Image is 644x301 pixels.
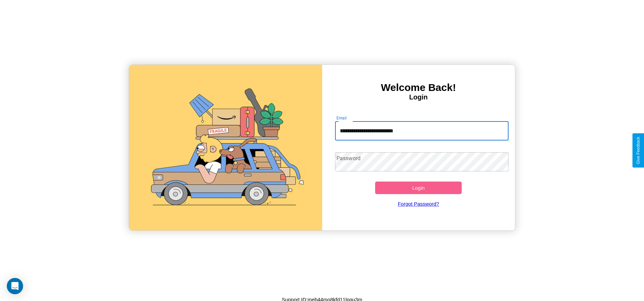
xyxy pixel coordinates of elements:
[322,93,515,101] h4: Login
[636,137,641,164] div: Give Feedback
[336,115,347,121] label: Email
[129,65,322,230] img: gif
[322,82,515,93] h3: Welcome Back!
[7,278,23,294] div: Open Intercom Messenger
[332,194,505,213] a: Forgot Password?
[375,182,462,194] button: Login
